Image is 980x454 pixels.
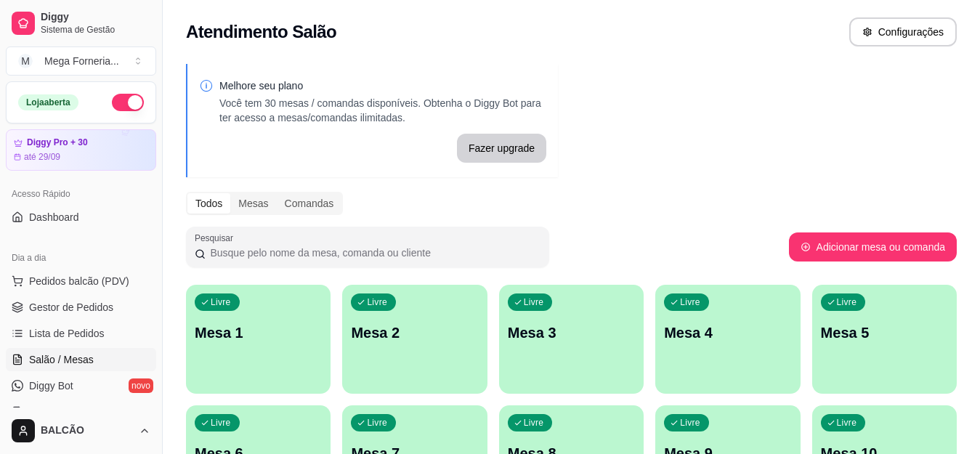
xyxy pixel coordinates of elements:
[112,94,144,111] button: Alterar Status
[6,348,156,371] a: Salão / Mesas
[6,206,156,229] a: Dashboard
[29,405,50,419] span: KDS
[29,326,105,341] span: Lista de Pedidos
[342,285,487,394] button: LivreMesa 2
[6,269,156,293] button: Pedidos balcão (PDV)
[186,20,336,44] h2: Atendimento Salão
[230,193,276,214] div: Mesas
[6,400,156,423] a: KDS
[837,417,857,429] p: Livre
[837,296,857,308] p: Livre
[499,285,644,394] button: LivreMesa 3
[211,296,231,308] p: Livre
[789,232,957,262] button: Adicionar mesa ou comanda
[367,296,387,308] p: Livre
[41,11,150,24] span: Diggy
[6,6,156,41] a: DiggySistema de Gestão
[219,96,546,125] p: Você tem 30 mesas / comandas disponíveis. Obtenha o Diggy Bot para ter acesso a mesas/comandas il...
[29,210,79,224] span: Dashboard
[206,246,540,260] input: Pesquisar
[849,17,957,46] button: Configurações
[29,378,73,393] span: Diggy Bot
[6,322,156,345] a: Lista de Pedidos
[44,54,119,68] div: Mega Forneria ...
[41,424,133,437] span: BALCÃO
[6,413,156,448] button: BALCÃO
[29,352,94,367] span: Salão / Mesas
[18,54,33,68] span: M
[211,417,231,429] p: Livre
[508,323,635,343] p: Mesa 3
[277,193,342,214] div: Comandas
[821,323,948,343] p: Mesa 5
[6,129,156,171] a: Diggy Pro + 30até 29/09
[29,274,129,288] span: Pedidos balcão (PDV)
[524,296,544,308] p: Livre
[367,417,387,429] p: Livre
[18,94,78,110] div: Loja aberta
[351,323,478,343] p: Mesa 2
[219,78,546,93] p: Melhore seu plano
[6,246,156,269] div: Dia a dia
[195,232,238,244] label: Pesquisar
[186,285,331,394] button: LivreMesa 1
[6,374,156,397] a: Diggy Botnovo
[524,417,544,429] p: Livre
[27,137,88,148] article: Diggy Pro + 30
[6,296,156,319] a: Gestor de Pedidos
[29,300,113,315] span: Gestor de Pedidos
[680,296,700,308] p: Livre
[664,323,791,343] p: Mesa 4
[187,193,230,214] div: Todos
[195,323,322,343] p: Mesa 1
[41,24,150,36] span: Sistema de Gestão
[24,151,60,163] article: até 29/09
[457,134,546,163] button: Fazer upgrade
[655,285,800,394] button: LivreMesa 4
[812,285,957,394] button: LivreMesa 5
[6,182,156,206] div: Acesso Rápido
[6,46,156,76] button: Select a team
[680,417,700,429] p: Livre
